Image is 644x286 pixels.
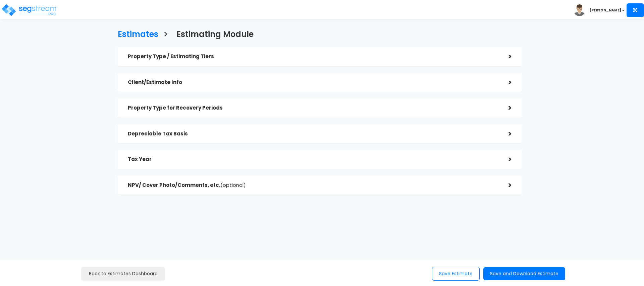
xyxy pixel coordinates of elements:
h5: Property Type / Estimating Tiers [128,54,498,59]
a: Back to Estimates Dashboard [81,267,165,281]
h5: Property Type for Recovery Periods [128,105,498,111]
div: > [498,77,512,88]
h5: Client/Estimate Info [128,80,498,85]
button: Save and Download Estimate [483,267,565,280]
a: Estimating Module [171,23,254,44]
button: Save Estimate [432,267,480,281]
h5: Tax Year [128,157,498,162]
b: [PERSON_NAME] [590,8,621,13]
div: > [498,103,512,113]
a: Estimates [113,23,158,44]
h3: Estimating Module [176,30,254,40]
div: > [498,180,512,191]
div: > [498,154,512,165]
div: > [498,129,512,139]
span: (optional) [220,181,246,189]
img: avatar.png [574,4,585,16]
h3: > [163,30,168,40]
h5: NPV/ Cover Photo/Comments, etc. [128,182,498,188]
h5: Depreciable Tax Basis [128,131,498,137]
img: logo_pro_r.png [1,3,58,17]
h3: Estimates [118,30,158,40]
div: > [498,51,512,62]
